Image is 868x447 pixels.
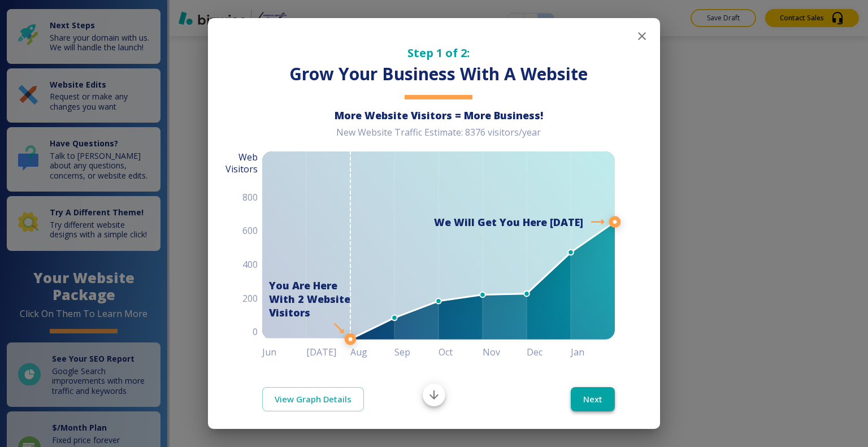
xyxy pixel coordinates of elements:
[262,387,364,411] a: View Graph Details
[423,384,445,406] button: Scroll to bottom
[262,45,615,60] h5: Step 1 of 2:
[350,344,394,360] h6: Aug
[262,109,615,122] h6: More Website Visitors = More Business!
[262,63,615,86] h3: Grow Your Business With A Website
[262,344,306,360] h6: Jun
[394,344,439,360] h6: Sep
[306,344,350,360] h6: [DATE]
[262,127,615,147] div: New Website Traffic Estimate: 8376 visitors/year
[527,344,571,360] h6: Dec
[571,387,615,411] button: Next
[439,344,483,360] h6: Oct
[483,344,527,360] h6: Nov
[571,344,615,360] h6: Jan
